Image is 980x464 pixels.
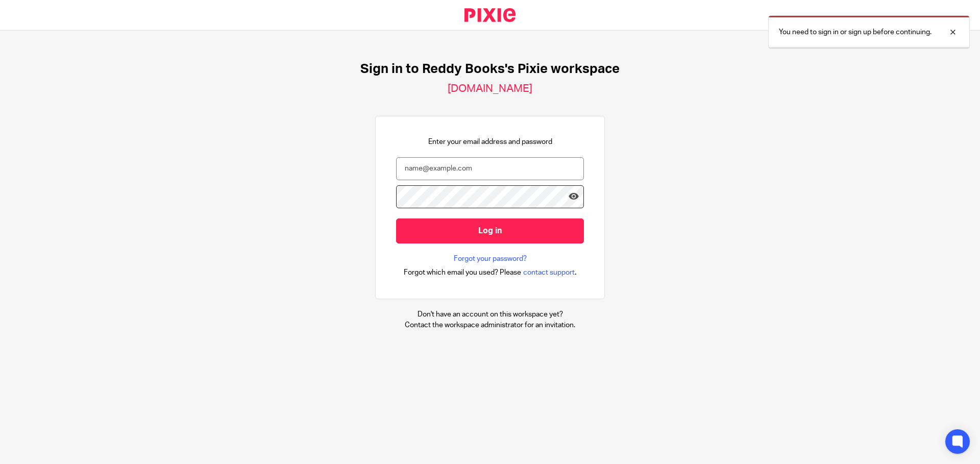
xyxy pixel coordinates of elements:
div: . [404,266,577,278]
p: Don't have an account on this workspace yet? [405,309,575,320]
h2: [DOMAIN_NAME] [448,82,532,95]
input: name@example.com [396,157,584,180]
p: You need to sign in or sign up before continuing. [779,27,932,37]
span: Forgot which email you used? Please [404,267,521,278]
input: Log in [396,218,584,243]
p: Contact the workspace administrator for an invitation. [405,320,575,330]
a: Forgot your password? [454,254,527,264]
h1: Sign in to Reddy Books's Pixie workspace [360,61,620,77]
p: Enter your email address and password [428,137,552,147]
span: contact support [523,267,575,278]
